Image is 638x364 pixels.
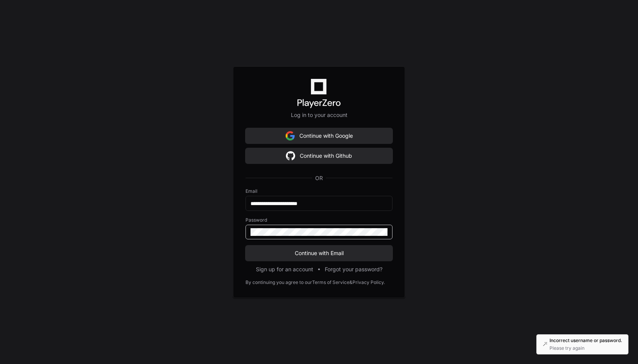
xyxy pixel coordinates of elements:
button: Continue with Google [246,128,392,144]
img: Sign in with google [286,148,295,164]
button: Continue with Github [246,148,392,164]
button: Continue with Email [246,245,392,261]
div: & [349,279,352,286]
button: Sign up for an account [256,265,313,273]
span: Continue with Email [246,249,392,257]
p: Incorrect username or password. [549,337,622,344]
a: Terms of Service [312,279,349,286]
a: Privacy Policy. [352,279,385,286]
div: By continuing you agree to our [246,279,312,286]
img: Sign in with google [286,128,295,144]
span: OR [312,174,326,182]
label: Password [246,217,392,223]
p: Please try again [549,345,622,351]
label: Email [246,188,392,194]
p: Log in to your account [246,111,392,119]
button: Forgot your password? [325,265,382,273]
